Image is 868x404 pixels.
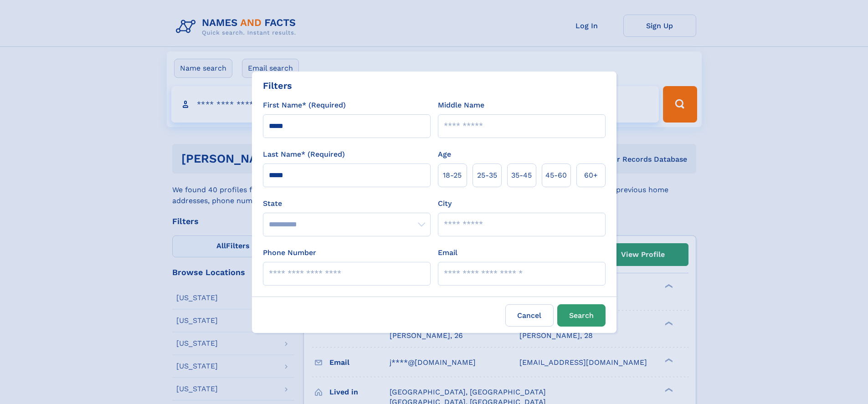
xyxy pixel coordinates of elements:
span: 18‑25 [443,170,462,181]
label: City [438,198,452,209]
label: Phone Number [263,247,316,258]
span: 35‑45 [511,170,532,181]
label: Email [438,247,457,258]
div: Filters [263,79,292,92]
span: 25‑35 [477,170,497,181]
label: First Name* (Required) [263,100,346,111]
span: 45‑60 [545,170,567,181]
label: Age [438,149,451,160]
span: 60+ [584,170,598,181]
button: Search [557,304,606,327]
label: Last Name* (Required) [263,149,345,160]
label: State [263,198,431,209]
label: Cancel [505,304,554,327]
label: Middle Name [438,100,484,111]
